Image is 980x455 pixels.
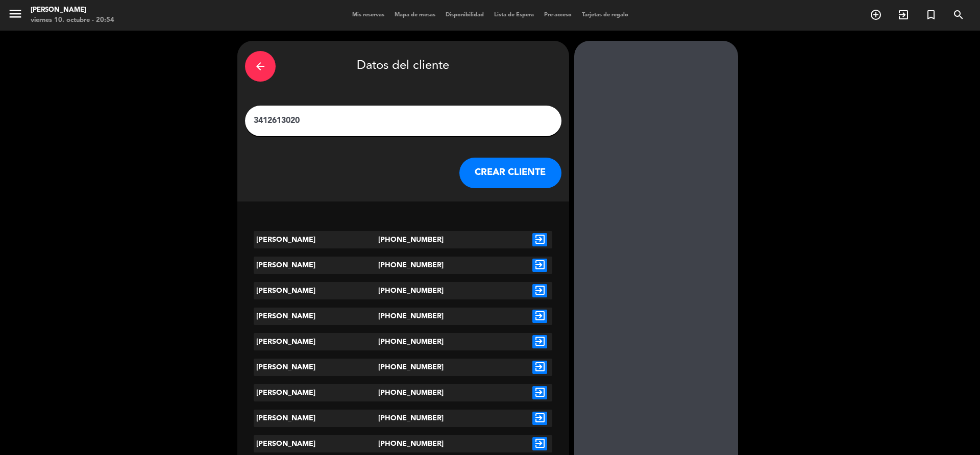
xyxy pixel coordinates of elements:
div: [PHONE_NUMBER] [378,257,428,274]
span: Tarjetas de regalo [577,12,633,18]
div: [PERSON_NAME] [254,359,378,376]
div: [PERSON_NAME] [254,435,378,452]
div: [PHONE_NUMBER] [378,231,428,248]
div: [PERSON_NAME] [254,308,378,325]
input: Escriba nombre, correo electrónico o número de teléfono... [253,114,554,128]
div: [PERSON_NAME] [254,384,378,401]
div: Datos del cliente [245,48,561,84]
div: [PHONE_NUMBER] [378,282,428,299]
i: exit_to_app [532,259,547,272]
div: [PHONE_NUMBER] [378,333,428,350]
div: [PERSON_NAME] [254,231,378,248]
i: exit_to_app [897,9,910,21]
span: Disponibilidad [440,12,489,18]
i: turned_in_not [925,9,937,21]
div: [PERSON_NAME] [254,257,378,274]
div: [PHONE_NUMBER] [378,435,428,452]
i: exit_to_app [532,412,547,425]
i: exit_to_app [532,386,547,399]
div: [PHONE_NUMBER] [378,359,428,376]
div: viernes 10. octubre - 20:54 [31,15,114,26]
i: exit_to_app [532,310,547,323]
div: [PERSON_NAME] [254,333,378,350]
i: search [952,9,965,21]
i: arrow_back [254,60,266,72]
span: Lista de Espera [489,12,539,18]
i: menu [8,6,23,21]
i: exit_to_app [532,361,547,374]
div: [PHONE_NUMBER] [378,308,428,325]
span: Pre-acceso [539,12,577,18]
span: Mapa de mesas [389,12,440,18]
div: [PERSON_NAME] [31,5,114,15]
div: [PHONE_NUMBER] [378,384,428,401]
i: add_circle_outline [870,9,882,21]
div: [PERSON_NAME] [254,282,378,299]
i: exit_to_app [532,437,547,450]
i: exit_to_app [532,284,547,297]
button: menu [8,6,23,25]
div: [PERSON_NAME] [254,410,378,427]
div: [PHONE_NUMBER] [378,410,428,427]
span: Mis reservas [347,12,389,18]
button: CREAR CLIENTE [459,158,561,188]
i: exit_to_app [532,335,547,348]
i: exit_to_app [532,233,547,246]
